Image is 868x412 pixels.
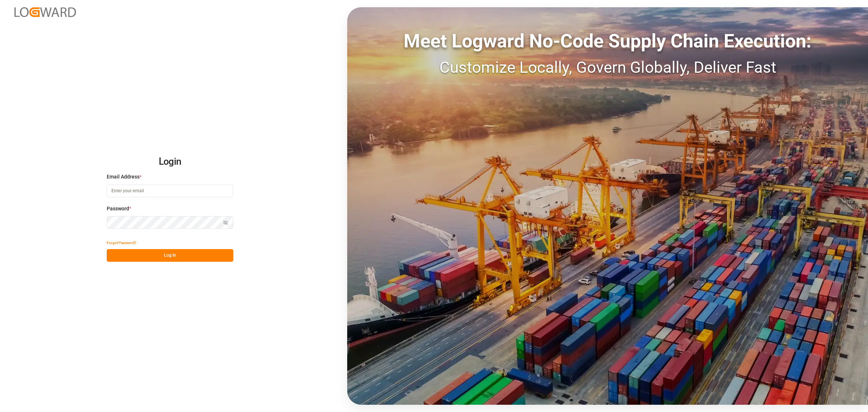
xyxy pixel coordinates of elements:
button: Log In [107,249,233,262]
div: Meet Logward No-Code Supply Chain Execution: [347,27,868,55]
span: Password [107,205,129,213]
input: Enter your email [107,185,233,197]
h2: Login [107,150,233,173]
div: Customize Locally, Govern Globally, Deliver Fast [347,55,868,79]
button: Forgot Password? [107,236,136,249]
img: Logward_new_orange.png [14,7,76,17]
span: Email Address [107,173,140,181]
